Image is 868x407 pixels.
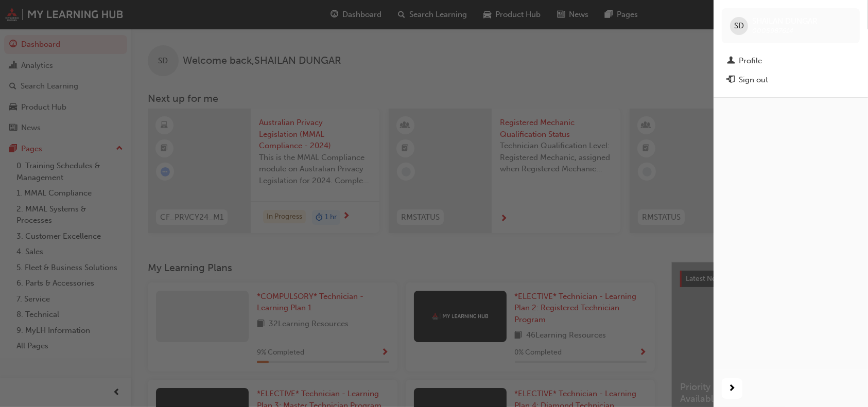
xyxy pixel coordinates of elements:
[734,20,744,32] span: SD
[739,55,762,67] div: Profile
[727,57,735,66] span: man-icon
[752,26,793,35] span: 0005987614
[727,76,735,85] span: exit-icon
[722,70,860,90] button: Sign out
[752,16,818,26] span: SHAILAN DUNGAR
[739,74,768,86] div: Sign out
[722,51,860,70] a: Profile
[728,382,736,395] span: next-icon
